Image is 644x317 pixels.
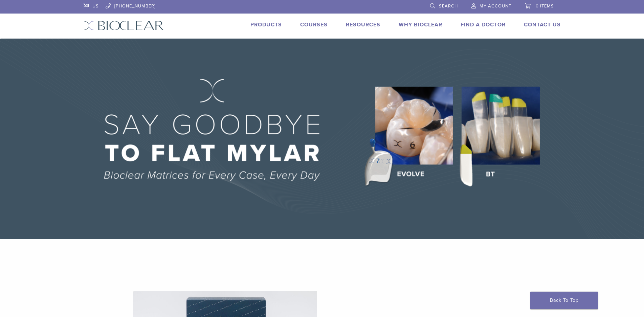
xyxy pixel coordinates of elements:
[524,21,561,28] a: Contact Us
[461,21,506,28] a: Find A Doctor
[530,292,598,309] a: Back To Top
[346,21,380,28] a: Resources
[399,21,442,28] a: Why Bioclear
[480,3,511,9] span: My Account
[300,21,328,28] a: Courses
[536,3,554,9] span: 0 items
[84,21,164,30] img: Bioclear
[439,3,458,9] span: Search
[250,21,282,28] a: Products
